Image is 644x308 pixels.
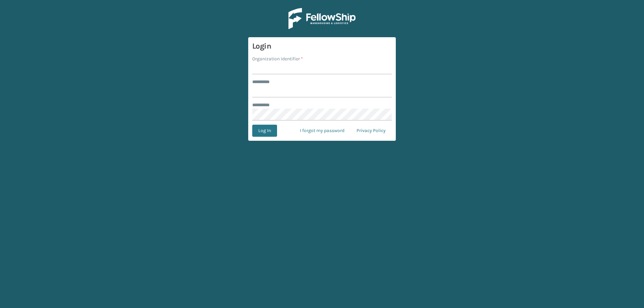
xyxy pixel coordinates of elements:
button: Log In [252,125,277,137]
img: Logo [288,8,356,29]
label: Organization Identifier [252,55,303,62]
a: I forgot my password [294,125,351,137]
h3: Login [252,41,392,51]
a: Privacy Policy [351,125,392,137]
